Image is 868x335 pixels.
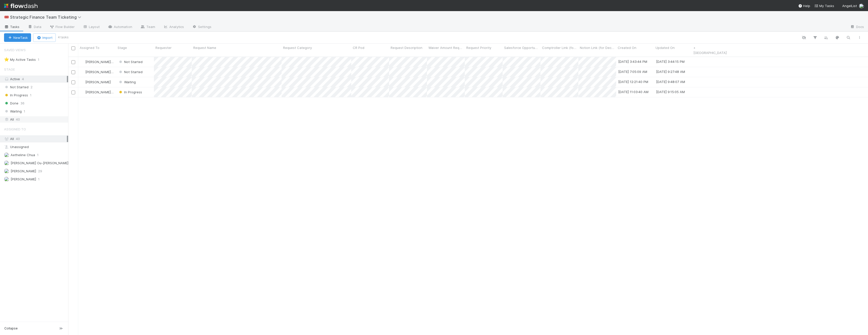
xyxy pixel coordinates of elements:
[353,45,364,50] span: CR Pod
[11,177,36,181] span: [PERSON_NAME]
[4,326,18,331] span: Collapse
[24,23,45,31] a: Data
[391,45,422,50] span: Request Description
[155,45,172,50] span: Requester
[846,23,868,31] a: Docs
[193,45,216,50] span: Request Name
[188,23,215,31] a: Settings
[104,23,136,31] a: Automation
[4,76,67,82] div: Active
[80,90,85,94] img: avatar_0645ba0f-c375-49d5-b2e7-231debf65fc8.png
[859,4,864,9] img: avatar_aa4fbed5-f21b-48f3-8bdd-57047a9d59de.png
[37,152,39,158] span: 1
[80,59,114,64] div: [PERSON_NAME] Ou-[PERSON_NAME]
[4,64,15,74] span: Stage
[80,45,99,50] span: Assigned To
[80,79,111,85] div: [PERSON_NAME]
[4,152,9,157] img: avatar_103f69d0-f655-4f4f-bc28-f3abe7034599.png
[11,169,36,173] span: [PERSON_NAME]
[4,100,18,106] span: Done
[4,116,67,123] div: All
[118,70,143,74] span: Not Started
[618,45,636,50] span: Created On
[16,137,20,141] span: 40
[656,59,685,64] div: [DATE] 3:44:15 PM
[85,60,143,64] span: [PERSON_NAME] Ou-[PERSON_NAME]
[4,160,9,165] img: avatar_0645ba0f-c375-49d5-b2e7-231debf65fc8.png
[85,90,143,94] span: [PERSON_NAME] Ou-[PERSON_NAME]
[11,153,35,157] span: Aetheline Chua
[80,69,114,74] div: [PERSON_NAME] Ou-[PERSON_NAME]
[33,33,56,42] button: Import
[11,161,68,165] span: [PERSON_NAME] Ou-[PERSON_NAME]
[38,176,40,182] span: 1
[542,45,577,50] span: Comptroller Link (for Fee Waivers)
[4,15,9,19] span: 🎟️
[85,70,143,74] span: [PERSON_NAME] Ou-[PERSON_NAME]
[4,84,29,90] span: Not Started
[71,80,75,84] input: Toggle Row Selected
[618,79,648,84] div: [DATE] 12:21:40 PM
[16,116,20,123] span: 40
[842,4,857,8] span: AngelList
[466,45,491,50] span: Request Priority
[618,69,647,74] div: [DATE] 7:05:09 AM
[22,77,24,81] span: 4
[4,45,26,55] span: Saved Views
[283,45,312,50] span: Request Category
[85,80,111,84] span: [PERSON_NAME]
[80,60,85,64] img: avatar_0645ba0f-c375-49d5-b2e7-231debf65fc8.png
[10,15,84,20] span: Strategic Finance Team Ticketing
[4,92,28,98] span: In Progress
[693,46,727,55] a: + [GEOGRAPHIC_DATA]
[428,45,464,50] span: Waiver Amount Requested
[4,169,9,174] img: avatar_aa4fbed5-f21b-48f3-8bdd-57047a9d59de.png
[4,124,26,134] span: Assigned To
[656,45,675,50] span: Updated On
[656,89,685,94] div: [DATE] 9:15:05 AM
[71,91,75,94] input: Toggle Row Selected
[656,79,685,84] div: [DATE] 9:48:07 AM
[49,24,75,29] span: Flow Builder
[159,23,188,31] a: Analytics
[31,84,33,90] span: 2
[4,24,20,29] span: Tasks
[4,57,9,62] span: ⭐
[118,90,142,94] span: In Progress
[71,46,75,50] input: Toggle All Rows Selected
[618,59,647,64] div: [DATE] 3:43:44 PM
[136,23,159,31] a: Team
[118,45,127,50] span: Stage
[80,90,114,95] div: [PERSON_NAME] Ou-[PERSON_NAME]
[118,69,143,74] div: Not Started
[4,144,67,150] div: Unassigned
[80,70,85,74] img: avatar_0645ba0f-c375-49d5-b2e7-231debf65fc8.png
[118,60,143,64] span: Not Started
[798,3,810,8] div: Help
[656,69,685,74] div: [DATE] 9:27:48 AM
[4,57,36,63] div: My Active Tasks
[38,57,44,63] span: 1
[24,108,25,115] span: 1
[4,177,9,182] img: avatar_022c235f-155a-4f12-b426-9592538e9d6c.png
[80,80,85,84] img: avatar_aa4fbed5-f21b-48f3-8bdd-57047a9d59de.png
[20,100,24,106] span: 36
[79,23,104,31] a: Layout
[504,45,539,50] span: Salesforce Opportunity Link (for Fund Pricing Negotiations only)
[30,92,32,98] span: 1
[4,136,67,142] div: All
[4,108,22,115] span: Waiting
[580,45,615,50] span: Notion Link (for Decision/Incident Docs)
[58,35,69,40] small: 4 tasks
[45,23,79,31] a: Flow Builder
[118,90,142,95] div: In Progress
[38,168,42,174] span: 29
[618,89,648,94] div: [DATE] 11:03:40 AM
[118,79,136,85] div: Waiting
[71,60,75,64] input: Toggle Row Selected
[814,3,834,8] a: My Tasks
[4,33,31,42] button: NewTask
[4,2,38,10] img: logo-inverted-e16ddd16eac7371096b0.svg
